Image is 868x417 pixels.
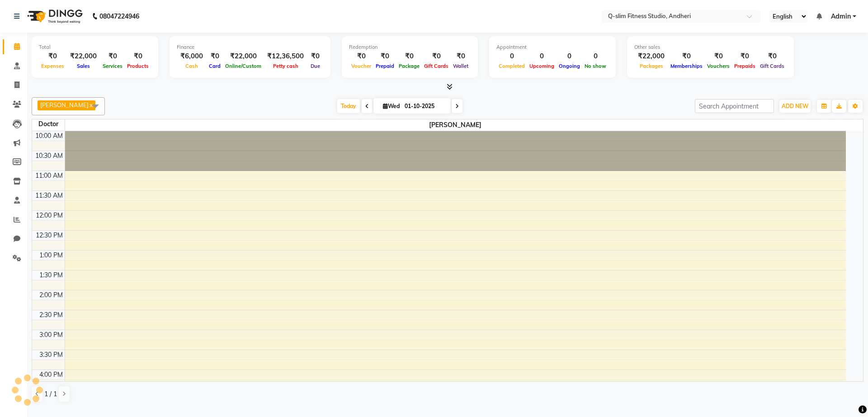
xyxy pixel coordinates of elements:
span: Packages [637,63,665,69]
div: ₹0 [451,51,471,62]
div: 2:30 PM [38,310,65,320]
span: Vouchers [705,63,732,69]
div: 10:30 AM [33,151,65,161]
input: 2025-10-01 [402,100,447,113]
span: Card [207,63,223,69]
span: Voucher [349,63,373,69]
div: 12:00 PM [34,211,65,220]
span: Admin [831,12,851,21]
div: ₹6,000 [177,51,207,62]
span: Services [100,63,125,69]
div: ₹22,000 [66,51,100,62]
div: Doctor [32,119,65,129]
button: ADD NEW [779,100,811,113]
div: ₹12,36,500 [264,51,307,62]
div: ₹0 [758,51,787,62]
div: ₹0 [307,51,323,62]
input: Search Appointment [695,99,774,113]
div: 12:30 PM [34,231,65,240]
span: No show [582,63,609,69]
span: Products [125,63,151,69]
span: Ongoing [557,63,582,69]
span: Gift Cards [758,63,787,69]
div: 3:30 PM [38,350,65,360]
div: 0 [557,51,582,62]
span: Due [308,63,322,69]
span: Today [337,99,360,113]
div: ₹0 [668,51,705,62]
div: ₹0 [373,51,396,62]
div: ₹0 [100,51,125,62]
div: 10:00 AM [33,131,65,141]
span: Memberships [668,63,705,69]
div: ₹0 [207,51,223,62]
div: 1:30 PM [38,270,65,280]
div: 0 [582,51,609,62]
span: [PERSON_NAME] [65,119,846,131]
div: Finance [177,43,323,51]
b: 08047224946 [99,4,139,29]
span: Gift Cards [422,63,451,69]
div: 3:00 PM [38,330,65,340]
div: ₹22,000 [634,51,668,62]
img: logo [23,4,85,29]
span: Expenses [39,63,66,69]
div: ₹0 [396,51,422,62]
span: ADD NEW [782,103,808,109]
div: ₹0 [705,51,732,62]
div: ₹0 [732,51,758,62]
span: Online/Custom [223,63,264,69]
div: Redemption [349,43,471,51]
span: Wallet [451,63,471,69]
div: ₹0 [422,51,451,62]
div: 1:00 PM [38,251,65,260]
div: 11:00 AM [33,171,65,180]
span: Cash [183,63,200,69]
div: ₹0 [39,51,66,62]
div: ₹22,000 [223,51,264,62]
div: 2:00 PM [38,290,65,300]
span: [PERSON_NAME] [40,101,89,109]
div: ₹0 [349,51,373,62]
div: 11:30 AM [33,191,65,200]
div: 4:00 PM [38,370,65,379]
div: 0 [527,51,557,62]
span: Prepaid [373,63,396,69]
div: 0 [496,51,527,62]
span: Wed [381,103,402,109]
div: Other sales [634,43,787,51]
span: Upcoming [527,63,557,69]
span: Petty cash [271,63,301,69]
div: Total [39,43,151,51]
div: Appointment [496,43,609,51]
span: Prepaids [732,63,758,69]
span: Package [396,63,422,69]
div: ₹0 [125,51,151,62]
span: 1 / 1 [44,389,57,399]
span: Completed [496,63,527,69]
span: Sales [75,63,92,69]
